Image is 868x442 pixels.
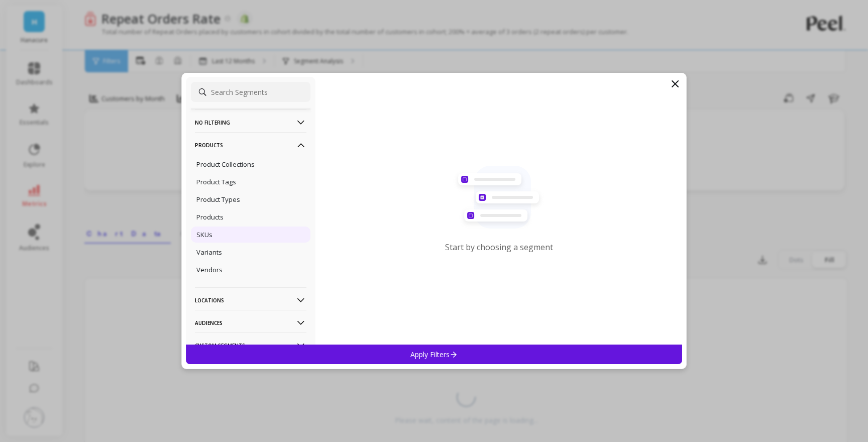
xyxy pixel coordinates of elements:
p: Products [196,212,224,222]
p: Products [195,132,306,158]
p: Audiences [195,310,306,336]
p: Product Tags [196,177,236,186]
p: No filtering [195,109,306,135]
input: Search Segments [191,82,310,102]
p: Vendors [196,265,223,274]
p: SKUs [196,230,212,239]
p: Apply Filters [410,350,458,359]
p: Custom Segments [195,333,306,358]
p: Product Collections [196,160,255,169]
p: Locations [195,287,306,313]
p: Variants [196,248,222,257]
p: Start by choosing a segment [445,242,553,253]
p: Product Types [196,195,240,204]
